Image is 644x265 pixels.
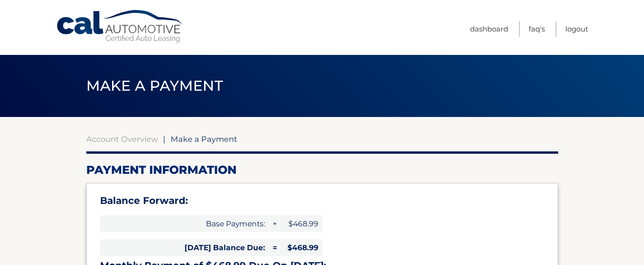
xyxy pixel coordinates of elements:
span: $468.99 [279,239,322,256]
span: $468.99 [279,215,322,232]
h3: Balance Forward: [100,195,544,207]
h2: Payment Information [86,163,558,177]
span: | [163,134,165,144]
span: + [269,215,279,232]
a: Cal Automotive [56,10,184,43]
span: Make a Payment [171,134,237,144]
a: Logout [565,21,588,37]
span: = [269,239,279,256]
a: Dashboard [470,21,508,37]
a: FAQ's [529,21,545,37]
span: [DATE] Balance Due: [100,239,269,256]
span: Make a Payment [86,77,223,95]
a: Account Overview [86,134,158,144]
span: Base Payments: [100,215,269,232]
